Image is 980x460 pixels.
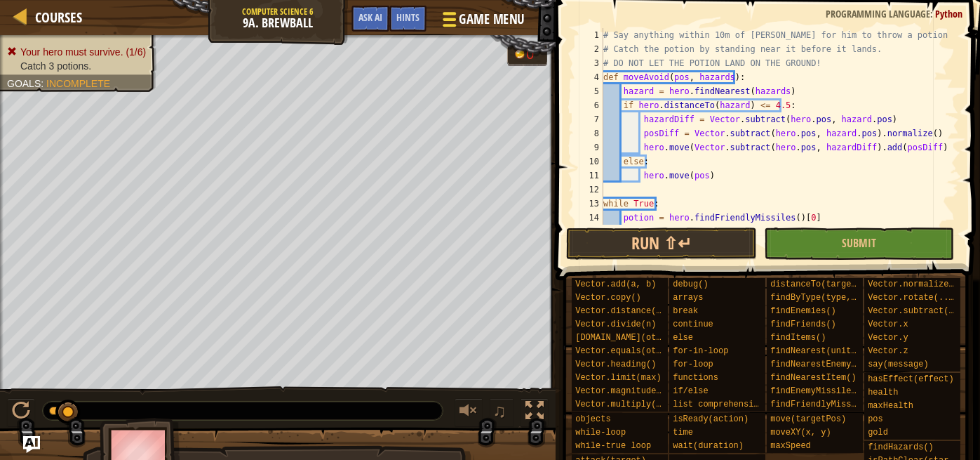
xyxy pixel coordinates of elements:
span: : [41,78,46,89]
span: : [930,7,935,20]
div: 7 [575,112,603,126]
div: 4 [575,70,603,84]
span: Goals [7,78,41,89]
span: Vector.z [868,346,908,356]
span: Vector.distance(other) [575,306,686,316]
div: 12 [575,183,603,197]
span: pos [868,414,883,424]
span: Vector.multiply(n) [575,400,666,409]
span: Vector.divide(n) [575,320,656,329]
span: findEnemies() [770,306,836,316]
span: for-loop [673,360,713,369]
span: findFriendlyMissiles() [770,400,881,409]
span: Vector.magnitude() [575,386,666,396]
span: Submit [842,235,876,251]
div: 6 [575,98,603,112]
span: objects [575,414,610,424]
span: Vector.limit(max) [575,373,661,383]
span: Vector.add(a, b) [575,280,656,289]
div: 14 [575,211,603,225]
span: Hints [396,11,419,24]
span: Catch 3 potions. [20,60,91,72]
span: list comprehensions [673,400,769,409]
span: distanceTo(target) [770,280,861,289]
span: Vector.rotate(...) [868,293,959,303]
span: findFriends() [770,320,836,329]
div: 11 [575,169,603,183]
span: maxHealth [868,401,913,411]
span: if/else [673,386,708,396]
span: Vector.y [868,333,908,343]
span: [DOMAIN_NAME](other) [575,333,676,343]
button: Ask AI [23,436,40,453]
span: wait(duration) [673,441,744,451]
span: continue [673,320,713,329]
div: 15 [575,225,603,239]
button: ♫ [490,398,514,427]
span: while-loop [575,428,626,438]
div: Team 'humans' has 0 gold. [507,44,547,66]
div: 13 [575,197,603,211]
div: 3 [575,56,603,70]
button: Run ⇧↵ [566,228,757,260]
span: debug() [673,280,708,289]
div: 9 [575,140,603,155]
span: findNearestEnemy() [770,360,861,369]
span: Ask AI [358,11,382,24]
a: Courses [28,8,82,27]
span: findByType(type, units) [770,293,887,303]
span: move(targetPos) [770,414,846,424]
div: 10 [575,155,603,169]
span: Game Menu [459,10,524,29]
span: findHazards() [868,442,934,452]
button: Game Menu [431,5,533,39]
span: moveXY(x, y) [770,428,831,438]
span: health [868,388,898,397]
button: Submit [764,228,955,260]
span: gold [868,428,888,438]
span: isReady(action) [673,414,749,424]
span: break [673,306,698,316]
button: Toggle fullscreen [521,398,549,427]
span: else [673,333,693,343]
span: Your hero must survive. (1/6) [20,46,146,58]
span: hasEffect(effect) [868,374,953,384]
span: findEnemyMissiles() [770,386,866,396]
div: 2 [575,42,603,56]
button: Adjust volume [455,398,483,427]
span: Vector.x [868,320,908,329]
div: 1 [575,28,603,42]
span: maxSpeed [770,441,811,451]
span: Vector.heading() [575,360,656,369]
span: Programming language [826,7,930,20]
span: functions [673,373,718,383]
div: 0 [526,48,540,62]
button: Ask AI [351,6,389,32]
li: Catch 3 potions. [7,59,146,73]
span: findNearestItem() [770,373,856,383]
span: Vector.normalize() [868,280,959,289]
span: arrays [673,293,703,303]
span: Vector.equals(other) [575,346,676,356]
button: Ctrl + P: Play [7,398,35,427]
span: Vector.copy() [575,293,641,303]
li: Your hero must survive. [7,45,146,59]
div: 8 [575,126,603,140]
span: Python [935,7,962,20]
span: ♫ [492,400,506,421]
span: Courses [35,8,82,27]
span: for-in-loop [673,346,728,356]
span: Vector.subtract(a, b) [868,306,974,316]
span: say(message) [868,360,928,369]
span: Incomplete [46,78,110,89]
span: while-true loop [575,441,651,451]
span: findItems() [770,333,826,343]
span: time [673,428,693,438]
div: 5 [575,84,603,98]
span: findNearest(units) [770,346,861,356]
